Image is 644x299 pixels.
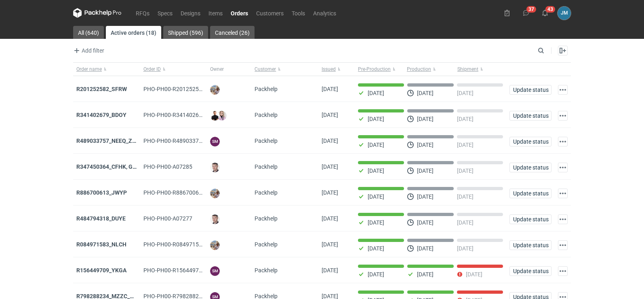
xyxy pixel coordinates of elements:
p: [DATE] [417,142,434,148]
span: Update status [513,268,548,274]
a: Customers [252,8,288,18]
button: 37 [520,6,532,19]
p: [DATE] [417,168,434,174]
p: [DATE] [368,245,384,252]
p: [DATE] [457,142,474,148]
img: Michał Palasek [210,240,220,250]
img: Michał Palasek [210,189,220,198]
button: Actions [558,137,568,146]
figcaption: SM [210,266,220,276]
button: Update status [509,111,551,121]
strong: R347450364_CFHK, GKSJ [76,163,143,170]
span: Packhelp [255,163,278,170]
p: [DATE] [417,271,434,278]
p: [DATE] [368,116,384,122]
button: Actions [558,163,568,172]
p: [DATE] [368,193,384,200]
p: [DATE] [368,219,384,226]
button: Production [405,63,456,76]
span: PHO-PH00-R201252582_SFRW [143,86,223,92]
span: PHO-PH00-A07285 [143,163,192,170]
span: PHO-PH00-R886700613_JWYP [143,189,223,196]
img: Maciej Sikora [210,163,220,172]
a: Analytics [309,8,340,18]
button: Order name [73,63,140,76]
a: Specs [154,8,177,18]
button: Update status [509,240,551,250]
a: All (640) [73,26,104,39]
span: 29/09/2025 [322,112,338,118]
span: Packhelp [255,241,278,248]
span: Add filter [72,46,104,55]
a: Shipped (596) [163,26,208,39]
button: Add filter [72,46,105,55]
span: 29/09/2025 [322,138,338,144]
span: 25/09/2025 [322,189,338,196]
span: Update status [513,139,548,144]
a: Canceled (26) [210,26,255,39]
span: 25/09/2025 [322,163,338,170]
span: Update status [513,113,548,119]
button: Customer [251,63,318,76]
button: Actions [558,240,568,250]
strong: R484794318_DUYE [76,215,126,222]
button: 43 [539,6,551,19]
a: Active orders (18) [106,26,161,39]
svg: Packhelp Pro [73,8,122,18]
span: Owner [210,66,224,72]
span: Update status [513,242,548,248]
a: R341402679_BDOY [76,112,126,118]
a: R489033757_NEEQ_ZVYP_WVPK_PHVG_SDDZ_GAYC [76,138,213,144]
span: Update status [513,165,548,170]
span: Packhelp [255,215,278,222]
button: Update status [509,85,551,95]
p: [DATE] [457,193,474,200]
button: Actions [558,214,568,224]
span: Issued [322,66,336,72]
p: [DATE] [417,116,434,122]
button: Issued [318,63,355,76]
button: Shipment [456,63,506,76]
div: Joanna Myślak [558,6,571,20]
span: Packhelp [255,189,278,196]
figcaption: JM [558,6,571,20]
p: [DATE] [417,219,434,226]
span: Update status [513,87,548,93]
button: Actions [558,189,568,198]
img: Klaudia Wiśniewska [217,111,227,121]
strong: R886700613_JWYP [76,189,127,196]
span: Packhelp [255,267,278,274]
span: Production [407,66,431,72]
a: R084971583_NLCH [76,241,126,248]
span: PHO-PH00-R156449709_YKGA [143,267,222,274]
img: Maciej Sikora [210,214,220,224]
span: PHO-PH00-R341402679_BDOY [143,112,222,118]
span: 24/09/2025 [322,215,338,222]
button: Update status [509,137,551,146]
button: Actions [558,85,568,95]
p: [DATE] [457,168,474,174]
a: Tools [288,8,309,18]
p: [DATE] [417,245,434,252]
button: Update status [509,189,551,198]
span: 23/09/2025 [322,267,338,274]
p: [DATE] [368,271,384,278]
span: 30/09/2025 [322,86,338,92]
span: Update status [513,216,548,222]
a: R156449709_YKGA [76,267,126,274]
a: R201252582_SFRW [76,86,127,92]
span: PHO-PH00-R489033757_NEEQ_ZVYP_WVPK_PHVG_SDDZ_GAYC [143,138,307,144]
a: Orders [227,8,252,18]
span: Order ID [143,66,161,72]
span: PHO-PH00-R084971583_NLCH [143,241,223,248]
span: Packhelp [255,138,278,144]
p: [DATE] [417,193,434,200]
button: Pre-Production [355,63,405,76]
span: Pre-Production [358,66,391,72]
input: Search [536,46,562,55]
a: Items [204,8,227,18]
